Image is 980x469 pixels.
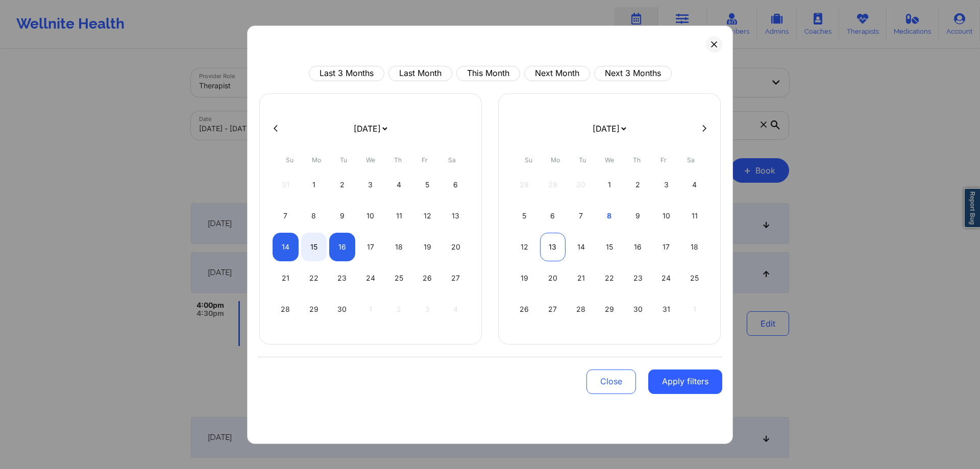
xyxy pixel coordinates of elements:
[597,295,623,324] div: Wed Oct 29 2025
[625,233,651,261] div: Thu Oct 16 2025
[660,156,667,164] abbr: Friday
[568,264,594,292] div: Tue Oct 21 2025
[540,264,566,292] div: Mon Oct 20 2025
[448,156,456,164] abbr: Saturday
[273,233,299,261] div: Sun Sep 14 2025
[358,170,384,199] div: Wed Sep 03 2025
[633,156,641,164] abbr: Thursday
[443,202,469,230] div: Sat Sep 13 2025
[653,264,679,292] div: Fri Oct 24 2025
[386,170,412,199] div: Thu Sep 04 2025
[511,202,537,230] div: Sun Oct 05 2025
[340,156,347,164] abbr: Tuesday
[273,295,299,324] div: Sun Sep 28 2025
[301,233,327,261] div: Mon Sep 15 2025
[273,264,299,292] div: Sun Sep 21 2025
[443,233,469,261] div: Sat Sep 20 2025
[540,202,566,230] div: Mon Oct 06 2025
[394,156,402,164] abbr: Thursday
[625,202,651,230] div: Thu Oct 09 2025
[443,264,469,292] div: Sat Sep 27 2025
[366,156,375,164] abbr: Wednesday
[597,264,623,292] div: Wed Oct 22 2025
[597,170,623,199] div: Wed Oct 01 2025
[414,264,440,292] div: Fri Sep 26 2025
[568,202,594,230] div: Tue Oct 07 2025
[386,233,412,261] div: Thu Sep 18 2025
[388,66,452,81] button: Last Month
[414,170,440,199] div: Fri Sep 05 2025
[511,264,537,292] div: Sun Oct 19 2025
[540,233,566,261] div: Mon Oct 13 2025
[443,170,469,199] div: Sat Sep 06 2025
[605,156,614,164] abbr: Wednesday
[358,233,384,261] div: Wed Sep 17 2025
[358,202,384,230] div: Wed Sep 10 2025
[286,156,293,164] abbr: Sunday
[625,170,651,199] div: Thu Oct 02 2025
[681,202,707,230] div: Sat Oct 11 2025
[594,66,672,81] button: Next 3 Months
[301,202,327,230] div: Mon Sep 08 2025
[301,170,327,199] div: Mon Sep 01 2025
[456,66,520,81] button: This Month
[579,156,586,164] abbr: Tuesday
[525,156,532,164] abbr: Sunday
[681,233,707,261] div: Sat Oct 18 2025
[653,170,679,199] div: Fri Oct 03 2025
[386,264,412,292] div: Thu Sep 25 2025
[511,295,537,324] div: Sun Oct 26 2025
[681,170,707,199] div: Sat Oct 04 2025
[422,156,428,164] abbr: Friday
[414,233,440,261] div: Fri Sep 19 2025
[511,233,537,261] div: Sun Oct 12 2025
[329,295,355,324] div: Tue Sep 30 2025
[648,369,722,394] button: Apply filters
[273,202,299,230] div: Sun Sep 07 2025
[358,264,384,292] div: Wed Sep 24 2025
[625,264,651,292] div: Thu Oct 23 2025
[540,295,566,324] div: Mon Oct 27 2025
[687,156,695,164] abbr: Saturday
[597,233,623,261] div: Wed Oct 15 2025
[301,295,327,324] div: Mon Sep 29 2025
[597,202,623,230] div: Wed Oct 08 2025
[524,66,590,81] button: Next Month
[568,233,594,261] div: Tue Oct 14 2025
[312,156,321,164] abbr: Monday
[625,295,651,324] div: Thu Oct 30 2025
[301,264,327,292] div: Mon Sep 22 2025
[309,66,384,81] button: Last 3 Months
[653,202,679,230] div: Fri Oct 10 2025
[329,202,355,230] div: Tue Sep 09 2025
[653,233,679,261] div: Fri Oct 17 2025
[329,233,355,261] div: Tue Sep 16 2025
[568,295,594,324] div: Tue Oct 28 2025
[653,295,679,324] div: Fri Oct 31 2025
[386,202,412,230] div: Thu Sep 11 2025
[414,202,440,230] div: Fri Sep 12 2025
[329,264,355,292] div: Tue Sep 23 2025
[586,369,636,394] button: Close
[681,264,707,292] div: Sat Oct 25 2025
[329,170,355,199] div: Tue Sep 02 2025
[551,156,560,164] abbr: Monday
